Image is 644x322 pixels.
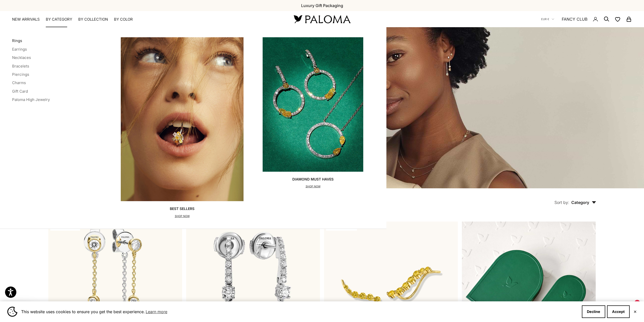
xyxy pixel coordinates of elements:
a: Piercings [12,72,29,77]
button: Close [633,310,637,313]
span: Category [571,200,596,205]
p: SHOP NOW [292,184,334,189]
img: Cookie banner [7,307,17,317]
a: NEW ARRIVALS [12,17,40,22]
a: Earrings [12,47,27,52]
span: EUR € [541,17,549,21]
a: Diamond Must HavesSHOP NOW [252,37,374,219]
a: Best SellersSHOP NOW [121,37,244,219]
span: Sort by: [554,200,569,205]
p: SHOP NOW [170,214,194,219]
a: Gift Card [12,89,28,94]
summary: By Collection [78,17,108,22]
p: Diamond Must Haves [292,177,334,182]
nav: Secondary navigation [541,11,632,27]
button: Sort by: Category [543,188,608,209]
a: Necklaces [12,55,31,60]
a: Paloma High Jewelry [12,97,50,102]
summary: By Color [114,17,133,22]
span: This website uses cookies to ensure you get the best experience. [21,308,578,315]
a: Bracelets [12,64,29,68]
a: Rings [12,38,22,43]
a: FANCY CLUB [562,16,587,22]
button: EUR € [541,17,554,21]
p: Best Sellers [170,206,194,211]
summary: By Category [46,17,72,22]
a: Charms [12,80,26,85]
button: Decline [582,305,605,318]
nav: Primary navigation [12,17,282,22]
a: Learn more [145,308,168,315]
button: Accept [607,305,630,318]
p: Luxury Gift Packaging [301,2,343,9]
